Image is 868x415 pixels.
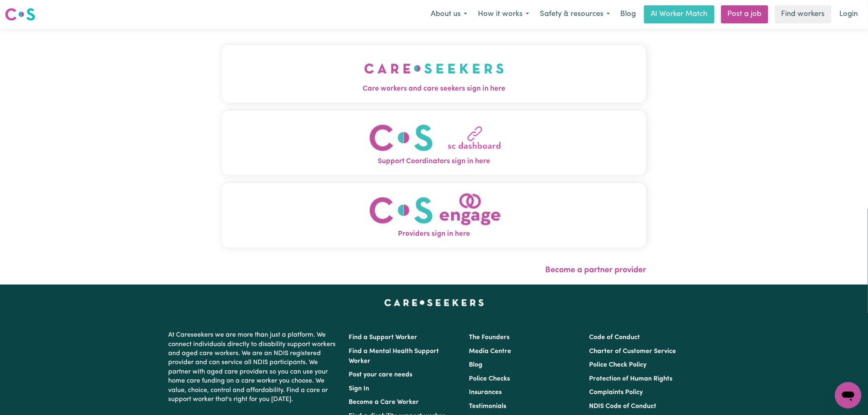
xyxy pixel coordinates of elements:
[349,348,439,365] a: Find a Mental Health Support Worker
[835,382,861,408] iframe: Button to launch messaging window
[835,5,863,23] a: Login
[5,7,35,22] img: Careseekers logo
[721,5,768,23] a: Post a job
[349,372,412,378] a: Post your care needs
[222,156,646,167] span: Support Coordinators sign in here
[589,403,657,410] a: NDIS Code of Conduct
[589,348,676,355] a: Charter of Customer Service
[473,6,535,23] button: How it works
[469,389,502,396] a: Insurances
[469,376,510,382] a: Police Checks
[644,5,715,23] a: AI Worker Match
[589,334,640,341] a: Code of Conduct
[589,389,643,396] a: Complaints Policy
[425,6,473,23] button: About us
[222,84,646,94] span: Care workers and care seekers sign in here
[384,299,484,306] a: Careseekers home page
[222,45,646,103] button: Care workers and care seekers sign in here
[469,348,511,355] a: Media Centre
[589,362,647,368] a: Police Check Policy
[349,334,417,341] a: Find a Support Worker
[349,399,419,406] a: Become a Care Worker
[545,266,646,274] a: Become a partner provider
[222,111,646,175] button: Support Coordinators sign in here
[535,6,615,23] button: Safety & resources
[222,229,646,239] span: Providers sign in here
[469,362,482,368] a: Blog
[615,5,641,23] a: Blog
[469,334,509,341] a: The Founders
[469,403,506,410] a: Testimonials
[222,183,646,248] button: Providers sign in here
[5,5,35,24] a: Careseekers logo
[349,385,369,392] a: Sign In
[775,5,831,23] a: Find workers
[168,327,339,407] p: At Careseekers we are more than just a platform. We connect individuals directly to disability su...
[589,376,673,382] a: Protection of Human Rights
